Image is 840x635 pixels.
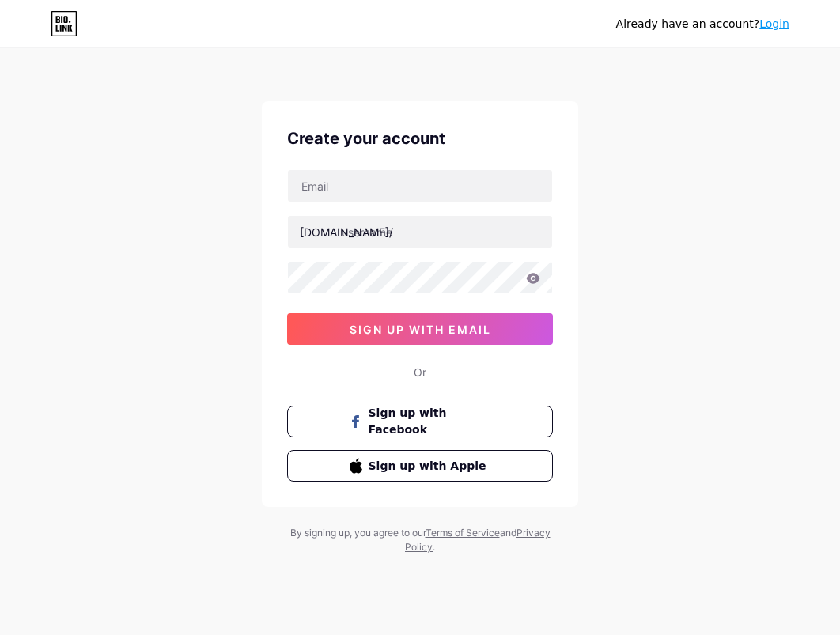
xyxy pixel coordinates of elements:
[288,170,552,202] input: Email
[369,405,491,438] span: Sign up with Facebook
[287,313,553,345] button: sign up with email
[287,450,553,482] button: Sign up with Apple
[426,527,500,539] a: Terms of Service
[287,406,553,437] button: Sign up with Facebook
[759,17,789,30] a: Login
[286,526,554,554] div: By signing up, you agree to our and .
[288,216,552,248] input: username
[300,224,393,240] div: [DOMAIN_NAME]/
[350,323,491,336] span: sign up with email
[369,458,491,474] span: Sign up with Apple
[616,16,789,32] div: Already have an account?
[287,127,553,150] div: Create your account
[414,364,426,380] div: Or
